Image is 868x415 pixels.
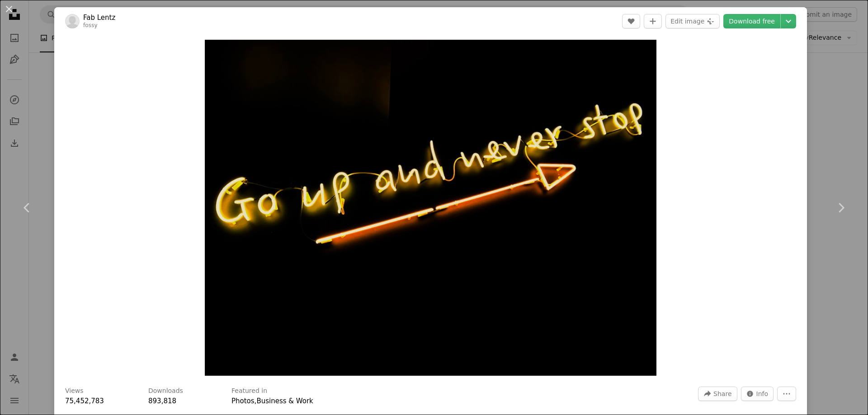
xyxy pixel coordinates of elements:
[205,40,657,376] img: black background with yellow text overaly
[83,22,98,28] a: fossy
[65,397,104,405] span: 75,452,783
[205,40,657,376] button: Zoom in on this image
[148,387,183,396] h3: Downloads
[723,14,780,28] a: Download free
[255,397,257,405] span: ,
[65,387,84,396] h3: Views
[65,14,80,28] img: Go to Fab Lentz's profile
[148,397,176,405] span: 893,818
[713,387,731,401] span: Share
[741,387,774,401] button: Stats about this image
[231,387,267,396] h3: Featured in
[644,14,662,28] button: Add to Collection
[622,14,640,28] button: Like
[781,14,796,28] button: Choose download size
[231,397,255,405] a: Photos
[256,397,313,405] a: Business & Work
[814,164,868,251] a: Next
[777,387,796,401] button: More Actions
[665,14,720,28] button: Edit image
[756,387,769,401] span: Info
[83,13,115,22] a: Fab Lentz
[698,387,737,401] button: Share this image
